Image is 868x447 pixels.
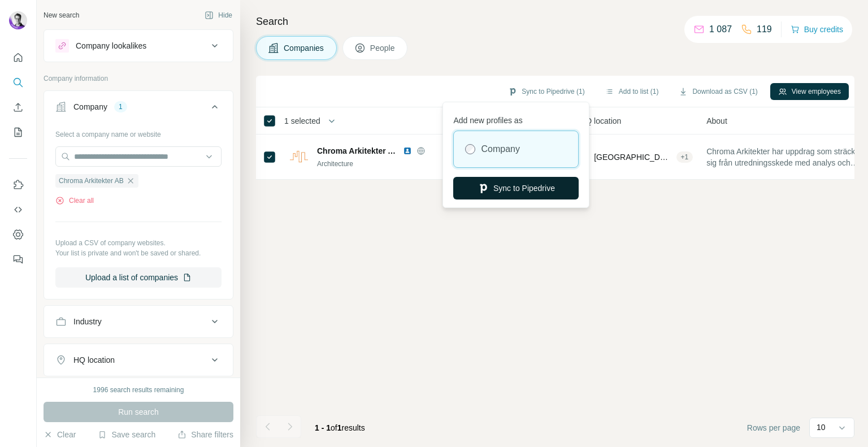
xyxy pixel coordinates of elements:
[370,42,396,54] span: People
[44,32,233,59] button: Company lookalikes
[331,423,337,432] span: of
[55,267,222,288] button: Upload a list of companies
[403,146,412,155] img: LinkedIn logo
[197,7,240,24] button: Hide
[791,21,843,37] button: Buy credits
[284,115,320,127] span: 1 selected
[9,122,27,142] button: My lists
[9,72,27,93] button: Search
[98,429,155,440] button: Save search
[9,47,27,68] button: Quick start
[337,423,342,432] span: 1
[317,145,397,157] span: Chroma Arkitekter AB
[76,40,146,51] div: Company lookalikes
[9,249,27,270] button: Feedback
[317,159,439,169] div: Architecture
[44,73,233,84] p: Company information
[747,422,800,433] span: Rows per page
[59,176,124,186] span: Chroma Arkitekter AB
[55,196,94,206] button: Clear all
[9,224,27,245] button: Dashboard
[757,23,772,36] p: 119
[73,354,115,366] div: HQ location
[55,125,222,140] div: Select a company name or website
[453,177,579,199] button: Sync to Pipedrive
[284,42,325,54] span: Companies
[597,83,667,100] button: Add to list (1)
[9,11,27,29] img: Avatar
[9,175,27,195] button: Use Surfe on LinkedIn
[315,423,331,432] span: 1 - 1
[709,23,732,36] p: 1 087
[44,346,233,374] button: HQ location
[256,14,854,29] h4: Search
[671,83,765,100] button: Download as CSV (1)
[315,423,365,432] span: results
[73,316,102,327] div: Industry
[481,142,519,156] label: Company
[594,151,671,163] span: [GEOGRAPHIC_DATA], [GEOGRAPHIC_DATA]
[44,93,233,125] button: Company1
[114,102,127,112] div: 1
[500,83,592,100] button: Sync to Pipedrive (1)
[770,83,849,100] button: View employees
[676,152,693,162] div: + 1
[177,429,233,440] button: Share filters
[55,238,222,248] p: Upload a CSV of company websites.
[453,110,579,126] p: Add new profiles as
[93,385,184,395] div: 1996 search results remaining
[44,308,233,335] button: Industry
[580,115,621,127] span: HQ location
[55,248,222,258] p: Your list is private and won't be saved or shared.
[9,199,27,220] button: Use Surfe API
[44,10,79,20] div: New search
[290,148,308,166] img: Logo of Chroma Arkitekter AB
[706,115,727,127] span: About
[73,101,107,112] div: Company
[817,422,826,433] p: 10
[9,97,27,118] button: Enrich CSV
[44,429,76,440] button: Clear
